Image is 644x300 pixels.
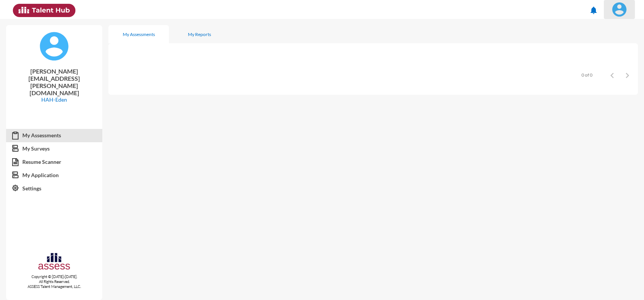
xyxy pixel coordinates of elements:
[38,252,71,273] img: assesscompany-logo.png
[581,72,592,78] div: 0 of 0
[12,68,96,96] p: [PERSON_NAME][EMAIL_ADDRESS][PERSON_NAME][DOMAIN_NAME]
[605,68,620,83] button: Previous page
[6,129,102,142] a: My Assessments
[6,168,102,182] a: My Application
[6,274,102,289] p: Copyright © [DATE]-[DATE]. All Rights Reserved. ASSESS Talent Management, LLC.
[6,182,102,195] a: Settings
[589,6,598,15] mat-icon: notifications
[6,155,102,169] a: Resume Scanner
[12,96,96,103] p: HAH-Eden
[123,31,155,37] div: My Assessments
[6,142,102,155] a: My Surveys
[620,68,635,83] button: Next page
[39,31,69,61] img: default%20profile%20image.svg
[188,31,211,37] div: My Reports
